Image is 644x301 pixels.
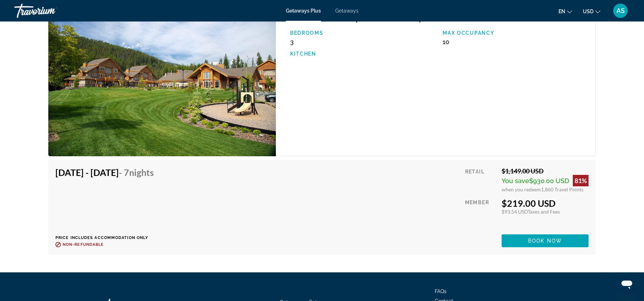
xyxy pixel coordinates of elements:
button: Change currency [583,6,600,16]
iframe: Кнопка запуска окна обмена сообщениями [615,272,638,295]
span: 10 [443,38,449,46]
div: $219.00 USD [502,198,589,209]
div: $1,149.00 USD [502,167,589,175]
span: You save [502,177,529,185]
img: ii_nsl1.jpg [48,5,276,156]
div: 81% [573,175,589,186]
div: Member [465,198,496,229]
button: Book now [502,234,589,247]
span: Nights [129,167,154,178]
a: Travorium [14,1,86,20]
a: FAQs [435,288,447,294]
span: USD [583,9,594,14]
span: en [558,9,565,14]
span: Book now [528,238,562,244]
h4: [DATE] - [DATE] [55,167,154,178]
p: Max Occupancy [443,30,588,36]
span: $930.00 USD [529,177,569,185]
p: Kitchen [290,51,436,57]
span: - 7 [119,167,154,178]
div: Retail [465,167,496,192]
span: 3 [290,38,294,46]
span: Taxes and Fees [528,209,560,215]
span: AS [616,7,625,14]
span: when you redeem [502,186,541,192]
a: Getaways [335,8,358,14]
p: Price includes accommodation only [55,235,159,240]
span: 1,860 Travel Points [541,186,584,192]
span: Non-refundable [63,242,104,247]
button: Change language [558,6,572,16]
a: Getaways Plus [286,8,321,14]
p: Bedrooms [290,30,436,36]
div: $93.54 USD [502,209,589,215]
button: User Menu [611,3,630,18]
